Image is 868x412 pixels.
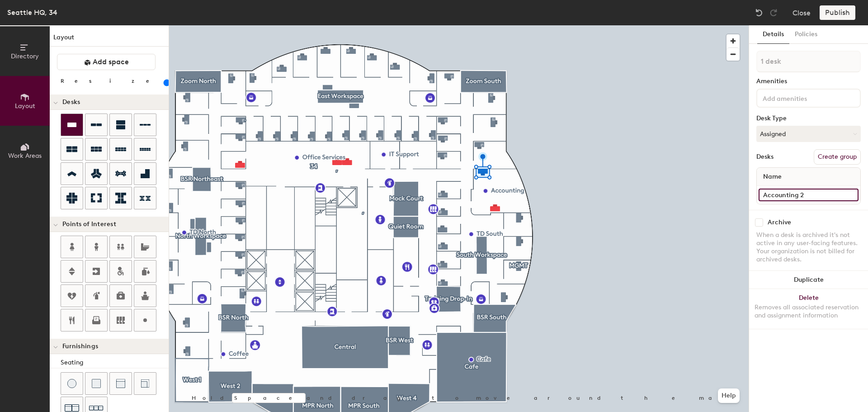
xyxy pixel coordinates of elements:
span: Add space [93,57,129,66]
img: Cushion [92,379,101,388]
button: Couch (middle) [109,372,132,395]
button: Stool [61,372,83,395]
div: Seattle HQ, 34 [7,7,57,18]
img: Redo [769,8,778,17]
button: Close [793,5,811,20]
button: Help [718,388,740,403]
div: Desk Type [756,115,861,122]
div: Desks [756,153,774,161]
span: Name [759,169,786,185]
button: Couch (corner) [134,372,156,395]
h1: Layout [50,33,169,47]
img: Couch (middle) [116,379,125,388]
div: Seating [61,358,169,368]
div: Resize [61,77,160,85]
button: DeleteRemoves all associated reservation and assignment information [749,289,868,329]
button: Assigned [756,126,861,142]
input: Add amenities [761,92,842,103]
div: Removes all associated reservation and assignment information [755,303,863,320]
button: Details [757,25,789,44]
img: Stool [67,379,76,388]
span: Work Areas [8,152,42,160]
button: Create group [814,149,861,165]
button: Cushion [85,372,108,395]
div: Archive [768,219,791,226]
span: Furnishings [62,343,98,350]
span: Layout [15,102,35,110]
img: Undo [755,8,764,17]
button: Add space [57,54,156,70]
img: Couch (corner) [141,379,150,388]
span: Points of Interest [62,221,116,228]
span: Desks [62,99,80,106]
div: When a desk is archived it's not active in any user-facing features. Your organization is not bil... [756,231,861,264]
button: Duplicate [749,271,868,289]
input: Unnamed desk [759,189,859,201]
span: Directory [11,52,39,60]
div: Amenities [756,78,861,85]
button: Policies [789,25,823,44]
